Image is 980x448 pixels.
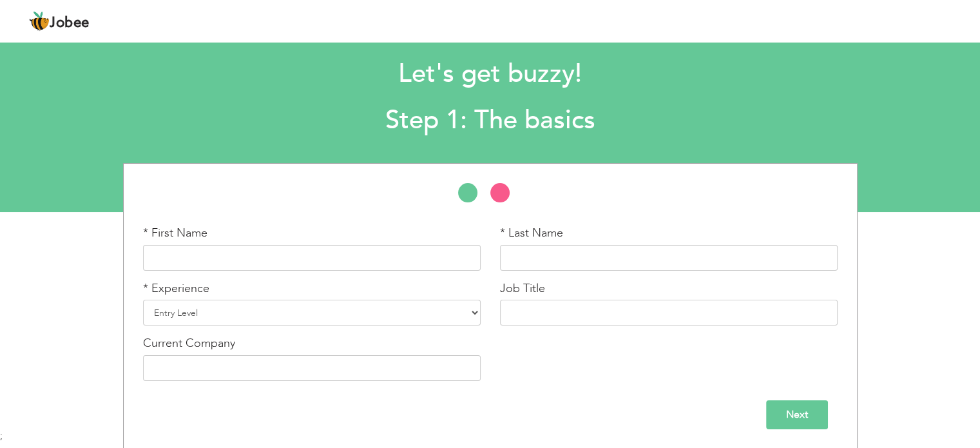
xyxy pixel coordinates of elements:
[500,280,545,297] label: Job Title
[29,11,50,32] img: jobee.io
[143,225,207,242] label: * First Name
[143,280,209,297] label: * Experience
[143,335,235,352] label: Current Company
[766,400,828,429] input: Next
[132,57,848,91] h1: Let's get buzzy!
[500,225,563,242] label: * Last Name
[132,104,848,137] h2: Step 1: The basics
[50,16,90,30] span: Jobee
